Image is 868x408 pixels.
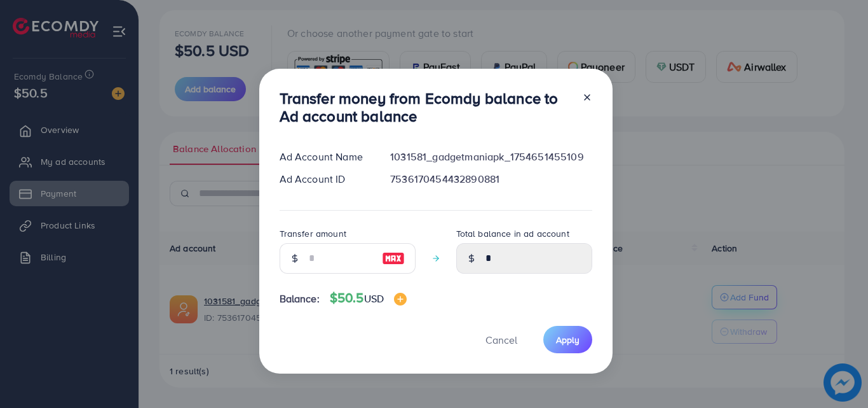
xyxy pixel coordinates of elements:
[382,251,405,266] img: image
[543,326,592,353] button: Apply
[394,293,407,306] img: image
[269,172,381,186] div: Ad Account ID
[470,326,533,353] button: Cancel
[280,227,346,240] label: Transfer amount
[380,150,602,164] div: 1031581_gadgetmaniapk_1754651455109
[330,290,407,306] h4: $50.5
[280,89,572,126] h3: Transfer money from Ecomdy balance to Ad account balance
[280,292,320,306] span: Balance:
[269,150,381,164] div: Ad Account Name
[364,292,384,306] span: USD
[380,172,602,186] div: 7536170454432890881
[556,334,580,346] span: Apply
[485,333,517,347] span: Cancel
[456,227,569,240] label: Total balance in ad account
